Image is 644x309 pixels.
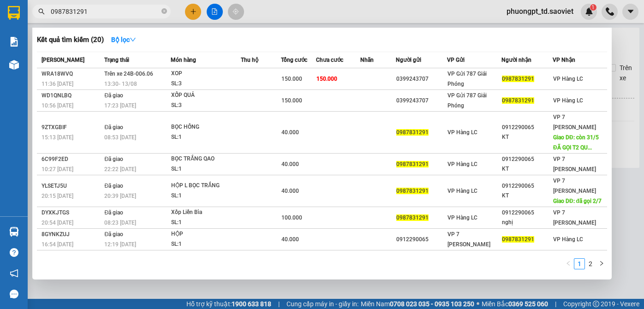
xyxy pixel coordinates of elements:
img: solution-icon [9,37,19,47]
span: 150.000 [281,76,302,82]
div: XỐP QUẢ [171,90,240,101]
span: Đã giao [104,183,123,189]
span: 150.000 [316,76,337,82]
div: 0912290065 [502,208,552,218]
span: Giao DĐ: còn 31/5 ĐÃ GỌI T2 QU... [553,134,599,151]
span: notification [10,269,18,278]
span: Đã giao [104,124,123,131]
div: WRA18WVQ [42,69,101,79]
div: BỌC TRẮNG QAO [171,154,240,164]
div: KT [502,191,552,201]
button: Bộ lọcdown [104,32,143,47]
div: BỌC HỒNG [171,122,240,132]
span: Trên xe 24B-006.06 [104,71,153,77]
li: Next Page [596,258,607,269]
span: VP Gửi 787 Giải Phóng [447,71,487,87]
div: XOP [171,69,240,79]
span: down [130,36,136,43]
span: VP Hàng LC [447,129,477,136]
span: VP Hàng LC [447,188,477,194]
span: 150.000 [281,97,302,104]
span: 0987831291 [396,188,429,194]
span: close-circle [161,7,167,16]
div: SL: 1 [171,164,240,174]
span: 0987831291 [502,236,534,243]
input: Tìm tên, số ĐT hoặc mã đơn [51,6,160,17]
div: 0399243707 [396,96,447,106]
div: 8GYNKZUJ [42,230,101,239]
span: 20:54 [DATE] [42,220,73,226]
span: 11:36 [DATE] [42,81,73,87]
span: 40.000 [281,161,299,167]
span: Đã giao [104,156,123,162]
div: Xốp Liền Bìa [171,208,240,218]
span: VP Hàng LC [553,97,583,104]
span: 20:15 [DATE] [42,193,73,199]
div: KT [502,132,552,142]
h3: Kết quả tìm kiếm ( 20 ) [37,35,104,45]
span: Tổng cước [281,57,307,63]
div: KT [502,164,552,174]
span: Đã giao [104,231,123,238]
li: Previous Page [563,258,574,269]
span: 0987831291 [502,97,534,104]
span: Người nhận [501,57,531,63]
span: 13:30 - 13/08 [104,81,137,87]
span: 15:13 [DATE] [42,134,73,141]
button: left [563,258,574,269]
span: Thu hộ [241,57,258,63]
span: Người gửi [396,57,421,63]
span: VP Gửi [447,57,465,63]
span: VP Hàng LC [553,236,583,243]
div: WD1QNLBQ [42,91,101,101]
span: right [599,261,604,266]
div: 0912290065 [396,235,447,244]
div: 0912290065 [502,123,552,132]
span: [PERSON_NAME] [42,57,84,63]
span: Chưa cước [316,57,343,63]
span: Nhãn [360,57,374,63]
span: Đã giao [104,92,123,99]
span: 0987831291 [396,214,429,221]
span: 0987831291 [502,76,534,82]
span: close-circle [161,8,167,14]
div: SL: 1 [171,239,240,250]
span: 0987831291 [396,161,429,167]
span: question-circle [10,248,18,257]
span: 16:54 [DATE] [42,241,73,248]
span: 08:23 [DATE] [104,220,136,226]
span: VP 7 [PERSON_NAME] [553,114,596,131]
span: 40.000 [281,129,299,136]
span: Giao DĐ: đã gọi 2/7 [553,198,602,204]
span: 40.000 [281,236,299,243]
img: warehouse-icon [9,227,19,237]
div: 6C99F2ED [42,154,101,164]
span: search [38,8,45,15]
div: HỘP [171,229,240,239]
span: 0987831291 [396,129,429,136]
div: 9ZTXGBIF [42,123,101,132]
img: warehouse-icon [9,60,19,70]
span: Trạng thái [104,57,129,63]
div: DYXKJTGS [42,208,101,218]
span: VP Hàng LC [447,214,477,221]
span: 12:19 [DATE] [104,241,136,248]
span: 10:56 [DATE] [42,102,73,109]
div: SL: 1 [171,132,240,143]
span: VP Hàng LC [447,161,477,167]
span: 10:27 [DATE] [42,166,73,172]
span: 40.000 [281,188,299,194]
div: 0912290065 [502,154,552,164]
div: 0912290065 [502,181,552,191]
span: Đã giao [104,209,123,216]
span: VP 7 [PERSON_NAME] [553,178,596,194]
span: VP Hàng LC [553,76,583,82]
span: 20:39 [DATE] [104,193,136,199]
li: 1 [574,258,585,269]
span: 100.000 [281,214,302,221]
span: left [566,261,571,266]
div: YLSETJ5U [42,181,101,191]
div: 0399243707 [396,74,447,84]
strong: Bộ lọc [111,36,136,43]
span: VP 7 [PERSON_NAME] [553,156,596,172]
